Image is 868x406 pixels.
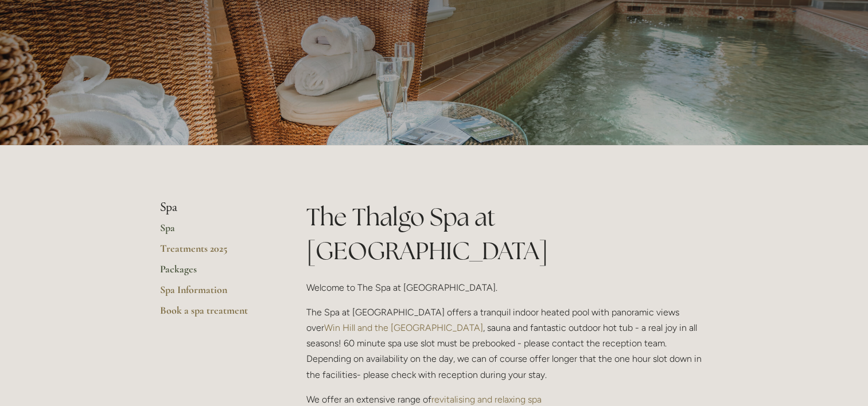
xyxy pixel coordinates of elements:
[160,242,270,263] a: Treatments 2025
[160,200,270,215] li: Spa
[160,304,270,325] a: Book a spa treatment
[306,280,709,295] p: Welcome to The Spa at [GEOGRAPHIC_DATA].
[306,200,709,268] h1: The Thalgo Spa at [GEOGRAPHIC_DATA]
[160,221,270,242] a: Spa
[324,322,483,333] a: Win Hill and the [GEOGRAPHIC_DATA]
[160,263,270,283] a: Packages
[306,304,709,382] p: The Spa at [GEOGRAPHIC_DATA] offers a tranquil indoor heated pool with panoramic views over , sau...
[160,283,270,304] a: Spa Information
